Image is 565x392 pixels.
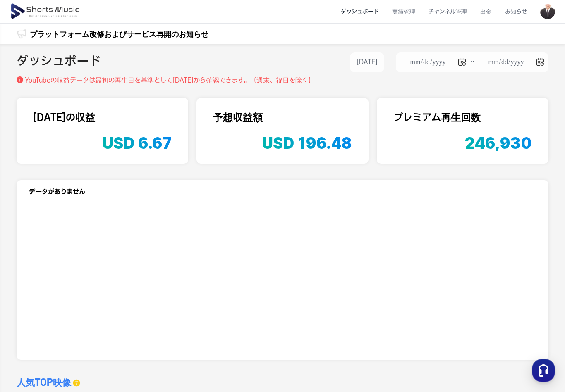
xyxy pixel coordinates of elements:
[262,134,352,152] span: USD 196.48
[128,274,138,281] span: 設定
[213,110,352,125] dt: 予想収益額
[17,376,71,390] h3: 人気TOP映像
[350,52,384,72] button: [DATE]
[33,110,172,125] dt: [DATE]の収益
[385,1,422,23] a: 実績管理
[422,1,474,23] a: チャンネル管理
[17,29,26,39] img: 알림 아이콘
[396,52,548,72] li: ~
[102,134,172,152] span: USD 6.67
[540,4,555,19] img: 사용자 이미지
[465,125,532,151] dd: 246,930
[30,29,208,40] a: プラットフォーム改修およびサービス再開のお知らせ
[498,1,534,23] a: お知らせ
[55,262,107,283] a: チャット
[474,1,498,23] a: 出金
[25,76,314,86] p: YouTubeの収益データは最初の再生日を基準とし て[DATE]から確認できます。（週末、祝日を除く）
[393,110,532,125] dt: プレミアム再生回数
[17,52,101,72] h2: ダッシュボード
[334,1,385,23] a: ダッシュボード
[2,262,55,283] a: ホーム
[71,275,91,281] span: チャット
[107,262,159,283] a: 設定
[21,274,36,281] span: ホーム
[29,188,85,196] strong: データがありません
[17,76,23,83] img: 설명 아이콘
